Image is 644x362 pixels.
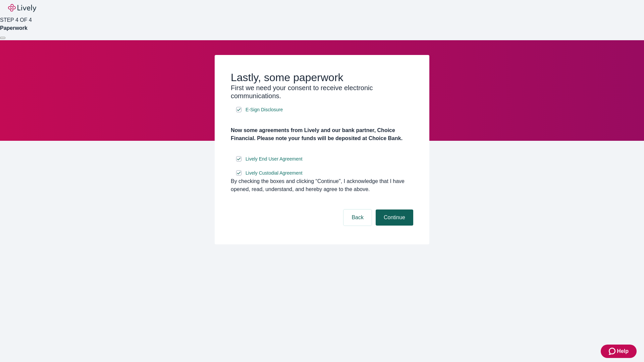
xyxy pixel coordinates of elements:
div: By checking the boxes and clicking “Continue", I acknowledge that I have opened, read, understand... [231,177,413,193]
span: E-Sign Disclosure [246,106,283,113]
h3: First we need your consent to receive electronic communications. [231,84,413,100]
button: Back [343,209,372,226]
span: Lively End User Agreement [246,156,303,163]
span: Help [617,347,629,355]
a: e-sign disclosure document [244,106,284,114]
img: Lively [8,4,36,12]
a: e-sign disclosure document [244,169,304,177]
button: Continue [376,209,413,226]
h4: Now some agreements from Lively and our bank partner, Choice Financial. Please note your funds wi... [231,126,413,142]
span: Lively Custodial Agreement [246,170,303,177]
svg: Zendesk support icon [609,347,617,355]
h2: Lastly, some paperwork [231,71,413,84]
button: Zendesk support iconHelp [601,345,637,358]
a: e-sign disclosure document [244,155,304,163]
